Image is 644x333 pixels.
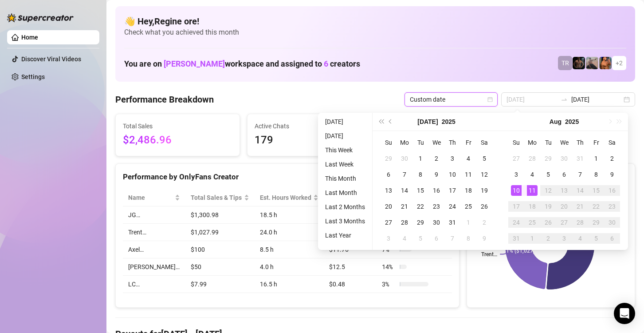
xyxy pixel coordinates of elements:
td: 2025-07-17 [444,182,460,198]
td: 2025-07-02 [428,151,444,166]
div: 20 [383,201,394,212]
div: 5 [543,169,554,180]
td: 2025-07-31 [572,151,588,166]
td: 2025-07-28 [397,214,412,230]
td: LC… [123,276,185,293]
td: 2025-09-02 [540,230,556,246]
span: Check what you achieved this month [124,28,626,37]
div: 28 [527,153,538,164]
td: 2025-08-11 [524,182,540,198]
div: 10 [511,185,522,196]
td: 2025-07-26 [476,198,492,214]
div: 19 [543,201,554,212]
div: 5 [415,233,426,244]
td: 2025-07-23 [428,198,444,214]
td: 2025-08-01 [460,214,476,230]
td: 2025-06-30 [397,151,412,166]
td: 2025-07-31 [444,214,460,230]
div: 14 [575,185,585,196]
div: 15 [591,185,601,196]
td: 2025-08-15 [588,182,604,198]
div: 31 [575,153,585,164]
div: 1 [463,217,474,228]
button: Choose a month [550,113,562,131]
div: 17 [447,185,458,196]
td: 2025-08-21 [572,198,588,214]
div: 4 [463,153,474,164]
td: 2025-08-08 [588,166,604,182]
div: 5 [591,233,601,244]
td: 2025-08-10 [508,182,524,198]
div: 29 [591,217,601,228]
li: This Week [322,145,369,155]
th: Tu [412,135,428,151]
div: 13 [559,185,569,196]
input: Start date [507,95,557,104]
td: 2025-07-16 [428,182,444,198]
th: Name [123,189,185,206]
td: $0.48 [324,276,377,293]
div: 30 [607,217,617,228]
td: 2025-06-29 [381,151,397,166]
span: TR [562,58,569,68]
div: 11 [463,169,474,180]
div: 3 [447,153,458,164]
a: Discover Viral Videos [21,55,81,63]
h4: Performance Breakdown [115,93,214,106]
div: 30 [399,153,410,164]
div: Performance by OnlyFans Creator [123,171,452,183]
td: 2025-08-16 [604,182,620,198]
div: 26 [543,217,554,228]
div: 29 [543,153,554,164]
li: Last Year [322,230,369,241]
td: [PERSON_NAME]… [123,258,185,276]
div: 2 [431,153,442,164]
td: 2025-08-13 [556,182,572,198]
td: 2025-07-07 [397,166,412,182]
td: 2025-07-19 [476,182,492,198]
td: 2025-08-29 [588,214,604,230]
button: Previous month (PageUp) [386,113,396,131]
td: 2025-08-30 [604,214,620,230]
td: $100 [185,241,255,258]
span: Total Sales [123,121,232,131]
span: 3 % [382,279,396,289]
td: 2025-08-02 [476,214,492,230]
span: 6 [324,59,328,68]
span: + 2 [616,58,623,68]
li: [DATE] [322,131,369,141]
td: 2025-08-17 [508,198,524,214]
div: 1 [527,233,538,244]
div: 12 [543,185,554,196]
div: 4 [527,169,538,180]
div: 15 [415,185,426,196]
td: 2025-08-31 [508,230,524,246]
img: LC [586,57,598,69]
div: 30 [559,153,569,164]
div: 2 [607,153,617,164]
td: 2025-08-07 [572,166,588,182]
td: 2025-08-03 [381,230,397,246]
span: calendar [487,97,493,102]
td: 2025-09-03 [556,230,572,246]
span: Active Chats [255,121,364,131]
a: Home [21,34,38,41]
div: 31 [447,217,458,228]
td: 2025-08-06 [556,166,572,182]
td: 2025-07-29 [540,151,556,166]
span: 14 % [382,262,396,272]
div: 22 [415,201,426,212]
td: 24.0 h [255,224,324,241]
button: Last year (Control + left) [376,113,386,131]
td: $7.99 [185,276,255,293]
span: Total Sales & Tips [191,193,242,202]
td: 2025-08-05 [540,166,556,182]
td: 2025-07-21 [397,198,412,214]
span: Custom date [410,93,492,106]
div: 30 [431,217,442,228]
div: 8 [591,169,601,180]
div: 1 [591,153,601,164]
td: 2025-08-26 [540,214,556,230]
td: 2025-08-27 [556,214,572,230]
td: 2025-07-03 [444,151,460,166]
